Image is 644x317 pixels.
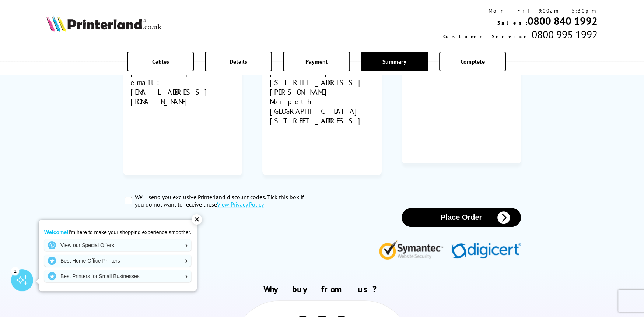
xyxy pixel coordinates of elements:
div: 1 [11,267,19,275]
span: Payment [305,58,328,65]
a: View our Special Offers [44,239,191,251]
div: email: [EMAIL_ADDRESS][DOMAIN_NAME] [130,78,235,106]
span: Complete [461,58,485,65]
a: modal_privacy [217,201,264,208]
span: Details [230,58,247,65]
div: Morpeth, [GEOGRAPHIC_DATA] [270,97,374,116]
button: Place Order [402,208,521,227]
span: Cables [152,58,169,65]
h2: Why buy from us? [46,283,597,295]
img: Digicert [451,243,521,260]
strong: Welcome! [44,229,69,235]
span: Summary [382,58,406,65]
p: I'm here to make your shopping experience smoother. [44,229,191,236]
span: Customer Service: [443,33,532,40]
a: Best Printers for Small Businesses [44,270,191,282]
span: Sales: [497,20,528,26]
a: 0800 840 1992 [528,14,598,28]
img: Symantec Website Security [379,239,448,260]
div: ✕ [192,214,202,225]
div: [STREET_ADDRESS][PERSON_NAME] [270,78,374,97]
div: Mon - Fri 9:00am - 5:30pm [443,7,598,14]
a: Best Home Office Printers [44,255,191,267]
label: We’ll send you exclusive Printerland discount codes. Tick this box if you do not want to receive ... [135,193,314,208]
div: [STREET_ADDRESS] [270,116,374,126]
span: 0800 995 1992 [532,28,598,41]
div: Payment By Paypal [409,57,514,156]
img: Printerland Logo [46,15,161,32]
